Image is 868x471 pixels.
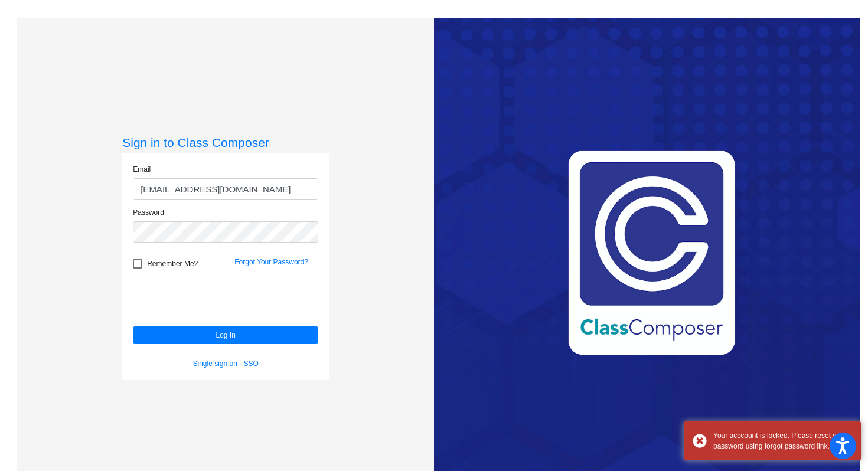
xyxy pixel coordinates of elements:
[713,430,852,452] div: Your acccount is locked. Please reset your password using forgot password link.
[147,257,198,271] span: Remember Me?
[133,274,312,320] iframe: reCAPTCHA
[122,135,329,150] h3: Sign in to Class Composer
[234,258,308,266] a: Forgot Your Password?
[133,164,151,175] label: Email
[193,359,259,368] a: Single sign on - SSO
[133,207,164,218] label: Password
[133,326,318,344] button: Log In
